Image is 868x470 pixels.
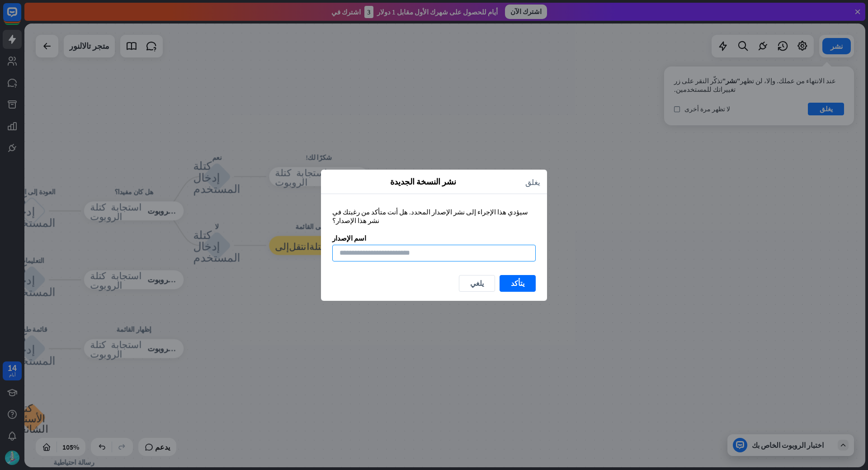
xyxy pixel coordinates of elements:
font: يتأكد [511,279,524,288]
font: يغلق [525,178,540,185]
button: افتح أداة الدردشة المباشرة [7,4,34,31]
font: يلغي [470,279,484,288]
button: يلغي [459,275,495,292]
font: اسم الإصدار [332,234,366,242]
button: يتأكد [500,275,536,292]
font: نشر النسخة الجديدة [390,176,456,187]
font: سيؤدي هذا الإجراء إلى نشر الإصدار المحدد. هل أنت متأكد من رغبتك في نشر هذا الإصدار؟ [332,208,528,225]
